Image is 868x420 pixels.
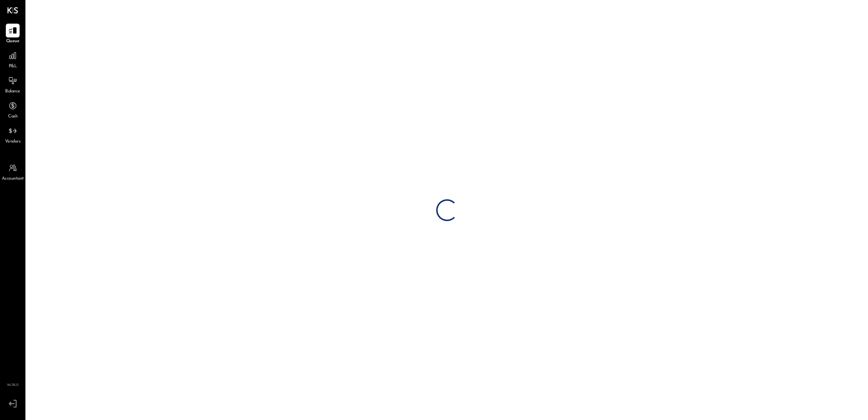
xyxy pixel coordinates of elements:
[8,113,17,120] span: Cash
[0,49,25,70] a: P&L
[0,124,25,145] a: Vendors
[9,63,17,70] span: P&L
[0,99,25,120] a: Cash
[0,74,25,95] a: Balance
[0,24,25,45] a: Queue
[5,139,21,145] span: Vendors
[2,176,24,182] span: Accountant
[6,38,20,45] span: Queue
[0,161,25,182] a: Accountant
[5,88,20,95] span: Balance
